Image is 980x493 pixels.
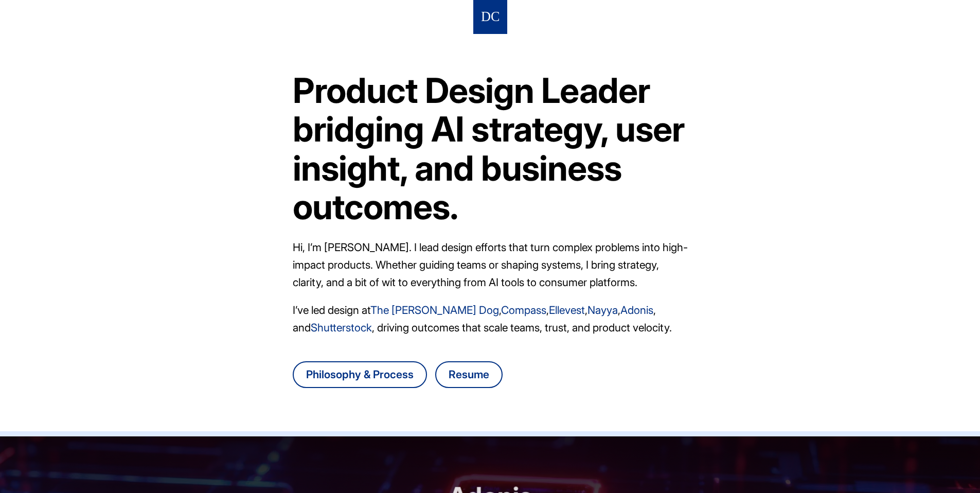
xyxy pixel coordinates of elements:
[293,239,688,291] p: Hi, I’m [PERSON_NAME]. I lead design efforts that turn complex problems into high-impact products...
[482,8,499,27] img: Logo
[311,321,372,334] a: Shutterstock
[293,71,688,226] h1: Product Design Leader bridging AI strategy, user insight, and business outcomes.
[435,361,503,388] a: Download Danny Chang's resume as a PDF file
[370,304,499,316] a: The [PERSON_NAME] Dog
[501,304,546,316] a: Compass
[620,304,653,316] a: Adonis
[549,304,585,316] a: Ellevest
[293,361,427,388] a: Go to Danny Chang's design philosophy and process page
[587,304,618,316] a: Nayya
[293,302,688,337] p: I’ve led design at , , , , , and , driving outcomes that scale teams, trust, and product velocity.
